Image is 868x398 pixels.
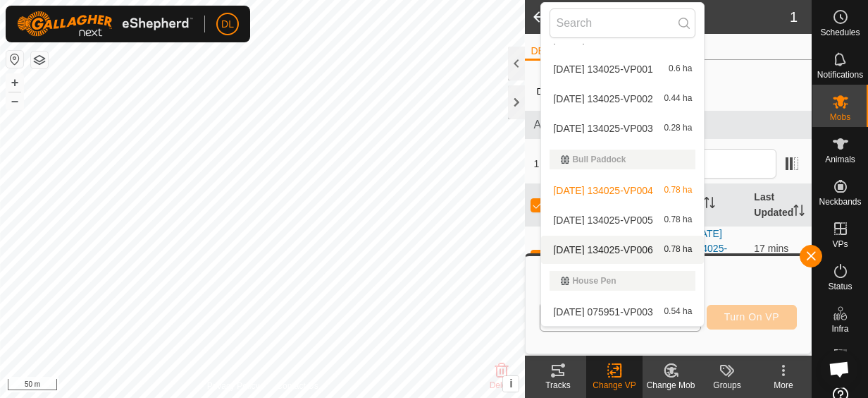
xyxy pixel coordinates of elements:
[6,74,23,91] button: +
[553,307,652,317] span: [DATE] 075951-VP003
[541,114,704,143] li: 2025-09-19 134025-VP003
[669,64,692,74] span: 0.6 ha
[17,11,193,37] img: Gallagher Logo
[276,380,318,392] a: Contact Us
[31,52,48,68] button: Map Layers
[207,380,260,392] a: Privacy Policy
[586,379,643,392] div: Change VP
[707,305,797,330] button: Turn On VP
[820,350,858,388] div: Open chat
[825,155,855,164] span: Animals
[553,186,652,195] span: [DATE] 134025-VP004
[830,113,850,121] span: Mobs
[819,198,861,206] span: Neckbands
[664,215,692,225] span: 0.78 ha
[509,378,512,390] span: i
[536,86,584,97] label: Description
[664,123,692,133] span: 0.28 ha
[820,28,860,37] span: Schedules
[6,51,23,68] button: Reset Map
[530,379,586,392] div: Tracks
[525,44,576,61] li: DETAILS
[541,176,704,205] li: 2025-09-19 134025-VP004
[553,64,652,74] span: [DATE] 134025-VP001
[831,325,848,333] span: Infra
[553,245,652,255] span: [DATE] 134025-VP006
[503,376,519,392] button: i
[686,184,749,227] th: VP
[541,55,704,83] li: 2025-09-19 134025-VP001
[832,240,848,248] span: VPs
[704,199,715,210] p-sorticon: Activate to sort
[748,184,812,227] th: Last Updated
[664,307,692,317] span: 0.54 ha
[541,85,704,113] li: 2025-09-19 134025-VP002
[817,71,863,79] span: Notifications
[664,186,692,195] span: 0.78 ha
[699,379,755,392] div: Groups
[754,243,788,269] span: 12 Oct 2025, 2:02 pm
[533,116,803,133] span: Animals in This Mob
[553,94,652,104] span: [DATE] 134025-VP002
[6,92,23,109] button: –
[541,206,704,234] li: 2025-09-19 134025-VP005
[793,207,805,218] p-sorticon: Activate to sort
[823,367,857,375] span: Heatmap
[221,17,234,32] span: DL
[664,94,692,104] span: 0.44 ha
[691,228,727,270] a: [DATE] 134025-VP004
[755,379,812,392] div: More
[664,245,692,255] span: 0.78 ha
[533,157,605,171] span: 1 selected of 1
[561,277,684,285] div: House Pen
[790,6,798,28] span: 1
[561,155,684,164] div: Bull Paddock
[541,298,704,326] li: 2025-10-01 075951-VP003
[724,311,779,322] span: Turn On VP
[553,215,652,225] span: [DATE] 134025-VP005
[550,8,695,38] input: Search
[553,123,652,133] span: [DATE] 134025-VP003
[828,282,852,291] span: Status
[541,236,704,264] li: 2025-09-19 134025-VP006
[643,379,699,392] div: Change Mob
